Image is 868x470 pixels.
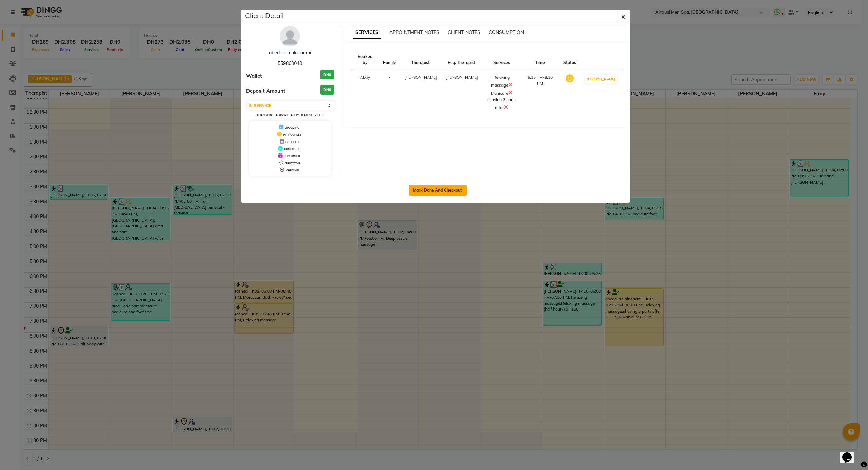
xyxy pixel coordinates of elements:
[379,50,400,70] th: Family
[389,29,439,35] span: APPOINTMENT NOTES
[257,113,323,117] small: Change in status will apply to all services.
[840,443,861,463] iframe: chat widget
[404,75,437,80] span: [PERSON_NAME]
[285,126,299,129] span: UPCOMING
[283,133,301,136] span: IN PROGRESS
[353,26,381,39] span: SERVICES
[284,154,300,158] span: CONFIRMED
[486,89,517,97] div: Manicure
[559,50,580,70] th: Status
[445,75,478,80] span: [PERSON_NAME]
[284,147,300,151] span: COMPLETED
[246,87,285,95] span: Deposit Amount
[585,75,617,83] button: [PERSON_NAME]
[448,29,480,35] span: CLIENT NOTES
[285,140,299,144] span: DROPPED
[246,72,262,80] span: Wallet
[320,85,334,95] h3: DH0
[521,50,559,70] th: Time
[409,185,467,196] button: Mark Done And Checkout
[489,29,524,35] span: CONSUMPTION
[286,169,299,172] span: CHECK-IN
[285,162,300,165] span: TENTATIVE
[486,74,517,89] div: Relaxing massage
[245,11,284,21] h5: Client Detail
[521,70,559,115] td: 6:15 PM-8:10 PM
[351,70,379,115] td: Abby
[482,50,521,70] th: Services
[278,60,302,67] span: 559860040
[486,97,517,111] div: shaving 3 parts offer
[320,70,334,80] h3: DH0
[379,70,400,115] td: -
[441,50,482,70] th: Req. Therapist
[351,50,379,70] th: Booked by
[400,50,441,70] th: Therapist
[280,26,300,46] img: avatar
[269,50,311,56] a: abedallah alnoaemi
